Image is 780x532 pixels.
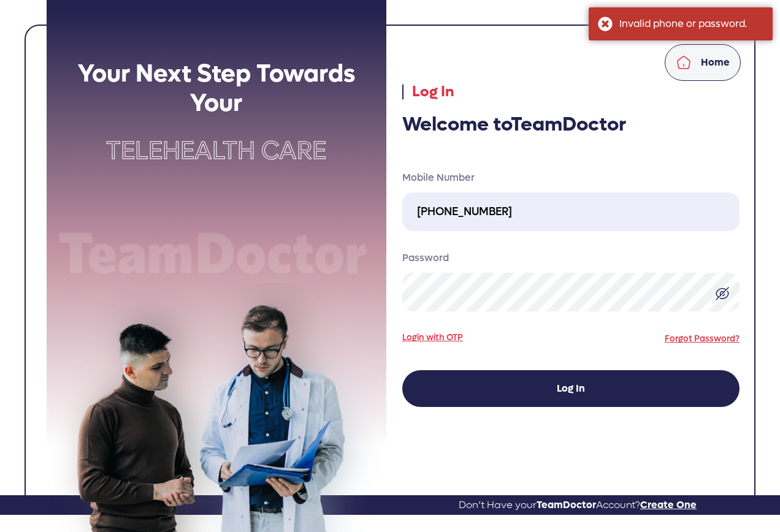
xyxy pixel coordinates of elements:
div: Invalid phone or password. [619,17,763,31]
p: Log In [402,81,740,103]
a: Home [665,44,741,81]
span: TeamDoctor [537,498,596,511]
a: Forgot Password? [665,333,740,344]
a: Don’t Have yourTeamDoctorAccount?Create One [459,495,697,515]
span: Create One [640,498,697,511]
h2: Your Next Step Towards Your [47,59,386,118]
img: Team doctor text [47,228,386,281]
p: Home [701,55,730,70]
button: Log In [402,370,740,407]
img: doctor-discussion [47,283,386,532]
span: TeamDoctor [511,112,626,137]
h3: Welcome to [402,113,740,136]
img: home.svg [676,55,691,70]
a: Login with OTP [402,331,463,344]
p: Telehealth Care [47,132,386,169]
input: Enter mobile number [402,192,740,231]
label: Mobile Number [402,170,740,185]
img: eye [715,286,730,301]
label: Password [402,251,740,265]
